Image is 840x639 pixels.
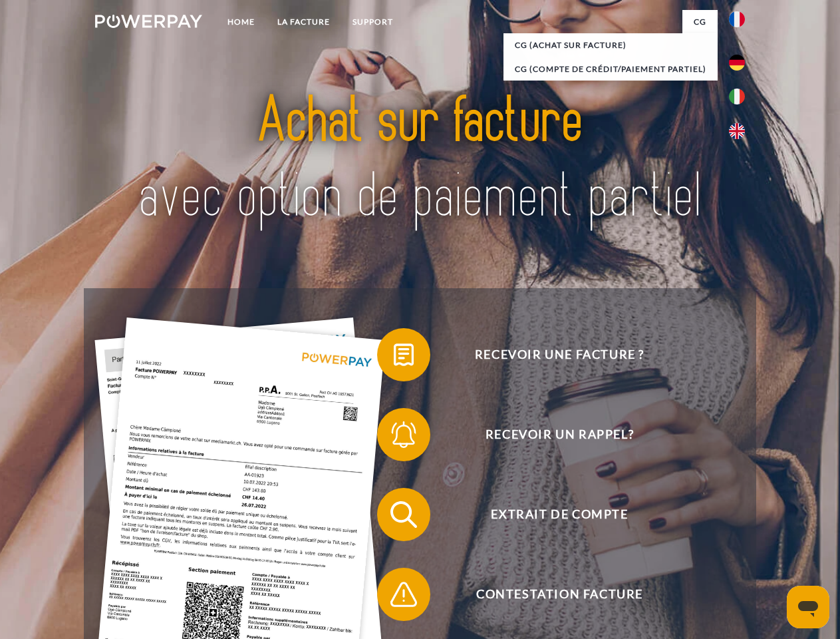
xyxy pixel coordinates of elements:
[341,10,404,34] a: Support
[729,11,745,27] img: fr
[387,498,420,531] img: qb_search.svg
[503,57,718,81] a: CG (Compte de crédit/paiement partiel)
[729,123,745,139] img: en
[396,568,722,621] span: Contestation Facture
[396,408,722,461] span: Recevoir un rappel?
[682,10,718,34] a: CG
[377,408,723,461] button: Recevoir un rappel?
[377,488,723,541] button: Extrait de compte
[266,10,341,34] a: LA FACTURE
[787,586,829,628] iframe: Bouton de lancement de la fenêtre de messagerie
[377,328,723,381] button: Recevoir une facture ?
[729,89,745,105] img: it
[387,578,420,611] img: qb_warning.svg
[503,33,718,57] a: CG (achat sur facture)
[396,488,722,541] span: Extrait de compte
[387,418,420,451] img: qb_bell.svg
[377,568,723,621] button: Contestation Facture
[387,338,420,371] img: qb_bill.svg
[396,328,722,381] span: Recevoir une facture ?
[729,55,745,71] img: de
[216,10,266,34] a: Home
[127,64,713,255] img: title-powerpay_fr.svg
[95,15,202,28] img: logo-powerpay-white.svg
